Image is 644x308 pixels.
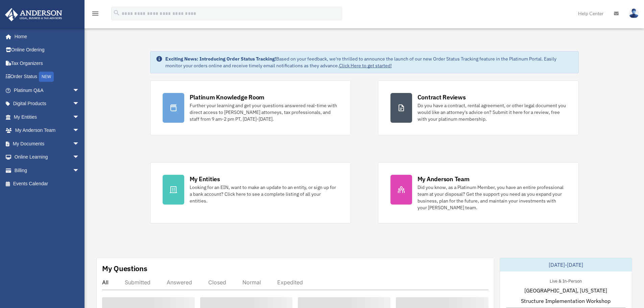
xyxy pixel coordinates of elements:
strong: Exciting News: Introducing Order Status Tracking! [165,56,276,62]
div: Do you have a contract, rental agreement, or other legal document you would like an attorney's ad... [418,102,566,122]
div: Did you know, as a Platinum Member, you have an entire professional team at your disposal? Get th... [418,184,566,211]
a: Online Ordering [5,43,90,57]
div: Answered [167,279,192,286]
a: Platinum Q&Aarrow_drop_down [5,84,90,97]
a: Contract Reviews Do you have a contract, rental agreement, or other legal document you would like... [378,80,579,135]
a: Click Here to get started! [339,63,392,69]
a: Home [5,30,86,43]
div: Live & In-Person [544,277,587,284]
div: My Anderson Team [418,175,470,183]
i: menu [91,9,99,18]
a: My Anderson Teamarrow_drop_down [5,124,90,137]
a: My Documentsarrow_drop_down [5,137,90,150]
div: All [102,279,109,286]
div: Submitted [125,279,150,286]
a: menu [91,12,99,18]
span: Structure Implementation Workshop [521,297,611,305]
div: Platinum Knowledge Room [190,93,265,101]
span: arrow_drop_down [73,137,86,151]
a: My Entitiesarrow_drop_down [5,110,90,124]
div: Expedited [277,279,303,286]
span: arrow_drop_down [73,84,86,97]
a: Online Learningarrow_drop_down [5,150,90,164]
a: Platinum Knowledge Room Further your learning and get your questions answered real-time with dire... [150,80,351,135]
a: Order StatusNEW [5,70,90,84]
div: Looking for an EIN, want to make an update to an entity, or sign up for a bank account? Click her... [190,184,338,204]
div: My Questions [102,263,147,274]
i: search [113,9,120,17]
a: Tax Organizers [5,56,90,70]
a: Billingarrow_drop_down [5,164,90,177]
div: Closed [208,279,226,286]
div: [DATE]-[DATE] [500,258,632,271]
span: [GEOGRAPHIC_DATA], [US_STATE] [524,286,607,294]
img: Anderson Advisors Platinum Portal [3,8,64,21]
span: arrow_drop_down [73,150,86,164]
a: Events Calendar [5,177,90,191]
img: User Pic [629,8,639,18]
div: Contract Reviews [418,93,466,101]
div: Further your learning and get your questions answered real-time with direct access to [PERSON_NAM... [190,102,338,122]
span: arrow_drop_down [73,164,86,177]
a: My Anderson Team Did you know, as a Platinum Member, you have an entire professional team at your... [378,162,579,223]
a: My Entities Looking for an EIN, want to make an update to an entity, or sign up for a bank accoun... [150,162,351,223]
div: Based on your feedback, we're thrilled to announce the launch of our new Order Status Tracking fe... [165,55,573,69]
span: arrow_drop_down [73,110,86,124]
div: Normal [242,279,261,286]
span: arrow_drop_down [73,97,86,111]
span: arrow_drop_down [73,124,86,138]
div: NEW [39,72,54,82]
a: Digital Productsarrow_drop_down [5,97,90,111]
div: My Entities [190,175,220,183]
